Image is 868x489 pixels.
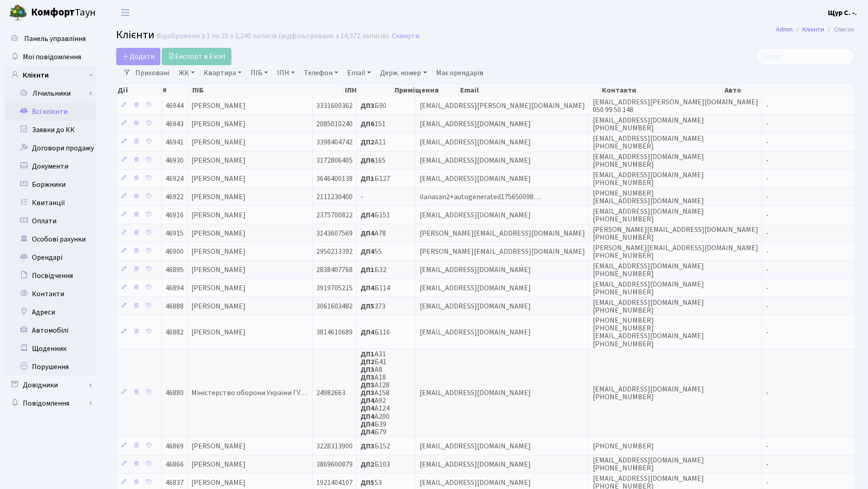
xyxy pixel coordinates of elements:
[360,247,382,257] span: 55
[316,174,353,184] span: 3646400138
[360,372,375,382] b: ДП3
[766,192,769,202] span: -
[165,478,184,488] span: 46837
[776,25,793,34] a: Admin
[191,101,246,111] span: [PERSON_NAME]
[432,65,487,81] a: Має орендарів
[273,65,298,81] a: ІПН
[420,327,531,337] span: [EMAIL_ADDRESS][DOMAIN_NAME]
[5,394,96,412] a: Повідомлення
[766,265,769,275] span: -
[316,119,353,129] span: 2085010240
[191,119,246,129] span: [PERSON_NAME]
[5,358,96,376] a: Порушення
[766,478,769,488] span: -
[601,84,724,97] th: Контакти
[116,27,154,43] span: Клієнти
[191,84,344,97] th: ПІБ
[316,155,353,165] span: 3172806405
[316,459,353,469] span: 3869600879
[420,119,531,129] span: [EMAIL_ADDRESS][DOMAIN_NAME]
[420,388,531,398] span: [EMAIL_ADDRESS][DOMAIN_NAME]
[316,101,353,111] span: 3331600362
[593,261,704,279] span: [EMAIL_ADDRESS][DOMAIN_NAME] [PHONE_NUMBER]
[5,121,96,139] a: Заявки до КК
[316,441,353,451] span: 3228313900
[360,210,375,220] b: ДП4
[165,192,184,202] span: 46922
[316,388,345,398] span: 24982663
[191,192,246,202] span: [PERSON_NAME]
[420,155,531,165] span: [EMAIL_ADDRESS][DOMAIN_NAME]
[766,137,769,147] span: -
[191,210,246,220] span: [PERSON_NAME]
[165,101,184,111] span: 46944
[344,84,394,97] th: ІПН
[593,225,758,242] span: [PERSON_NAME][EMAIL_ADDRESS][DOMAIN_NAME] [PHONE_NUMBER]
[200,65,245,81] a: Квартира
[5,157,96,175] a: Документи
[420,459,531,469] span: [EMAIL_ADDRESS][DOMAIN_NAME]
[392,32,419,41] a: Скинути
[360,441,375,451] b: ДП3
[360,265,375,275] b: ДП1
[31,5,96,21] span: Таун
[165,228,184,238] span: 46915
[165,155,184,165] span: 46930
[5,30,96,48] a: Панель управління
[593,315,704,349] span: [PHONE_NUMBER] [PHONE_NUMBER] [EMAIL_ADDRESS][DOMAIN_NAME] [PHONE_NUMBER]
[766,301,769,311] span: -
[316,301,353,311] span: 3061603482
[165,174,184,184] span: 46924
[420,192,541,202] span: ilanasan2+autogenerated175650098…
[360,327,390,337] span: Б116
[724,84,854,97] th: Авто
[593,115,704,133] span: [EMAIL_ADDRESS][DOMAIN_NAME] [PHONE_NUMBER]
[360,365,375,375] b: ДП3
[762,20,868,39] nav: breadcrumb
[191,228,246,238] span: [PERSON_NAME]
[191,155,246,165] span: [PERSON_NAME]
[824,25,854,35] li: Список
[360,357,375,367] b: ДП2
[360,349,390,437] span: А31 Б41 А8 А18 А128 А158 А92 А124 А200 Б39 Б79
[191,137,246,147] span: [PERSON_NAME]
[5,139,96,157] a: Договори продажу
[766,459,769,469] span: -
[360,478,375,488] b: ДП5
[360,119,375,129] b: ДП6
[360,419,375,429] b: ДП4
[5,376,96,394] a: Довідники
[420,101,585,111] span: [EMAIL_ADDRESS][PERSON_NAME][DOMAIN_NAME]
[10,84,96,103] a: Лічильники
[360,380,375,390] b: ДП3
[360,459,375,469] b: ДП2
[5,66,96,84] a: Клієнти
[5,267,96,285] a: Посвідчення
[766,247,769,257] span: -
[394,84,459,97] th: Приміщення
[316,478,353,488] span: 1921404107
[191,459,246,469] span: [PERSON_NAME]
[360,228,375,238] b: ДП4
[165,265,184,275] span: 46895
[360,192,363,202] span: -
[360,210,390,220] span: Б151
[360,478,382,488] span: 53
[360,327,375,337] b: ДП4
[5,321,96,340] a: Автомобілі
[5,230,96,248] a: Особові рахунки
[593,298,704,315] span: [EMAIL_ADDRESS][DOMAIN_NAME] [PHONE_NUMBER]
[459,84,601,97] th: Email
[766,210,769,220] span: -
[360,396,375,406] b: ДП4
[165,441,184,451] span: 46869
[376,65,430,81] a: Держ. номер
[165,247,184,257] span: 46900
[420,283,531,293] span: [EMAIL_ADDRESS][DOMAIN_NAME]
[117,84,162,97] th: Дії
[191,283,246,293] span: [PERSON_NAME]
[360,427,375,437] b: ДП4
[766,174,769,184] span: -
[31,5,75,20] b: Комфорт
